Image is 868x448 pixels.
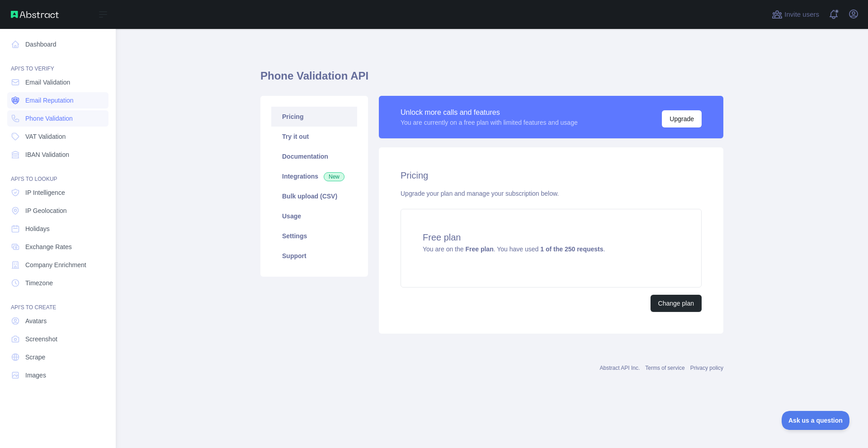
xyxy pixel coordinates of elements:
[7,92,108,108] a: Email Reputation
[7,349,108,365] a: Scrape
[271,186,357,206] a: Bulk upload (CSV)
[25,78,70,87] span: Email Validation
[25,335,57,344] span: Screenshot
[7,54,108,72] div: API'S TO VERIFY
[645,365,684,371] a: Terms of service
[271,226,357,246] a: Settings
[465,245,493,253] strong: Free plan
[324,172,344,181] span: New
[25,316,47,325] span: Avatars
[7,184,108,201] a: IP Intelligence
[7,203,108,219] a: IP Geolocation
[25,188,65,197] span: IP Intelligence
[401,107,578,118] div: Unlock more calls and features
[7,313,108,329] a: Avatars
[271,146,357,166] a: Documentation
[662,110,702,127] button: Upgrade
[7,293,108,311] div: API'S TO CREATE
[401,189,702,198] div: Upgrade your plan and manage your subscription below.
[271,246,357,266] a: Support
[7,367,108,383] a: Images
[7,110,108,127] a: Phone Validation
[7,146,108,163] a: IBAN Validation
[651,295,702,312] button: Change plan
[271,166,357,186] a: Integrations New
[401,169,702,182] h2: Pricing
[25,260,86,269] span: Company Enrichment
[11,11,59,18] img: Abstract API
[25,242,72,251] span: Exchange Rates
[770,7,821,22] button: Invite users
[271,107,357,127] a: Pricing
[7,165,108,183] div: API'S TO LOOKUP
[271,206,357,226] a: Usage
[7,257,108,273] a: Company Enrichment
[7,331,108,347] a: Screenshot
[401,118,578,127] div: You are currently on a free plan with limited features and usage
[7,239,108,255] a: Exchange Rates
[25,132,66,141] span: VAT Validation
[25,150,69,159] span: IBAN Validation
[25,114,73,123] span: Phone Validation
[7,128,108,145] a: VAT Validation
[271,127,357,146] a: Try it out
[784,9,819,20] span: Invite users
[25,278,53,288] span: Timezone
[7,275,108,291] a: Timezone
[25,224,50,233] span: Holidays
[7,36,108,52] a: Dashboard
[25,206,67,215] span: IP Geolocation
[7,74,108,90] a: Email Validation
[600,365,640,371] a: Abstract API Inc.
[423,245,605,253] span: You are on the . You have used .
[260,69,723,90] h1: Phone Validation API
[782,411,850,430] iframe: Toggle Customer Support
[25,353,45,362] span: Scrape
[690,365,723,371] a: Privacy policy
[7,221,108,237] a: Holidays
[25,96,74,105] span: Email Reputation
[25,371,46,380] span: Images
[423,231,679,244] h4: Free plan
[540,245,603,253] strong: 1 of the 250 requests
